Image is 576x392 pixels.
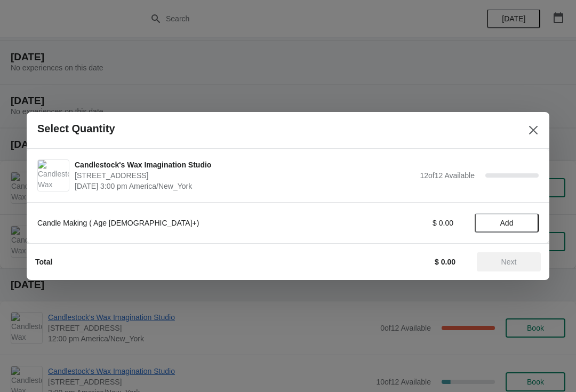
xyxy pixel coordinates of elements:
[420,171,475,180] span: 12 of 12 Available
[475,213,539,233] button: Add
[37,123,115,135] h2: Select Quantity
[35,258,52,266] strong: Total
[75,181,414,191] span: [DATE] 3:00 pm America/New_York
[37,218,333,228] div: Candle Making ( Age [DEMOGRAPHIC_DATA]+)
[435,258,455,266] strong: $ 0.00
[75,159,414,170] span: Candlestock's Wax Imagination Studio
[355,218,453,228] div: $ 0.00
[500,219,514,227] span: Add
[38,160,69,191] img: Candlestock's Wax Imagination Studio | 1450 Rte 212, Saugerties, NY, USA | October 11 | 3:00 pm A...
[524,121,543,140] button: Close
[75,170,414,181] span: [STREET_ADDRESS]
